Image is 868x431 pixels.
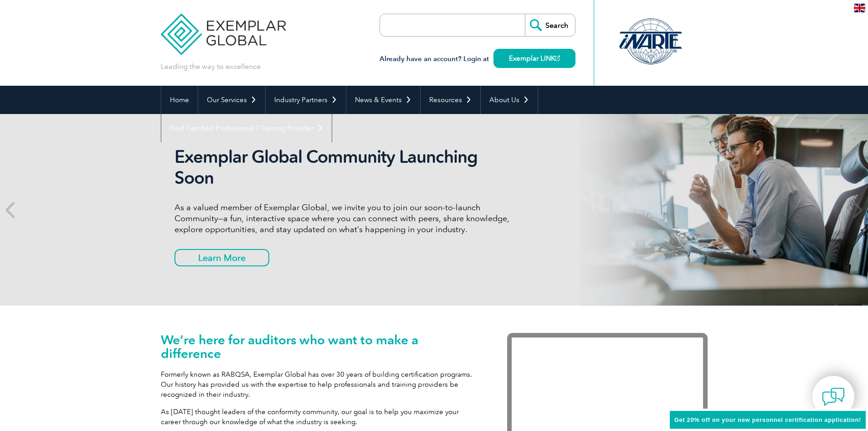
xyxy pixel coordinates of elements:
a: Home [161,86,198,114]
a: Our Services [198,86,265,114]
img: en [854,4,865,12]
a: News & Events [346,86,420,114]
a: Exemplar LINK [493,49,575,68]
a: Find Certified Professional / Training Provider [161,114,332,142]
p: Formerly known as RABQSA, Exemplar Global has over 30 years of building certification programs. O... [161,369,480,400]
a: Industry Partners [266,86,346,114]
p: As [DATE] thought leaders of the conformity community, our goal is to help you maximize your care... [161,407,480,427]
img: contact-chat.png [822,385,845,408]
h1: We’re here for auditors who want to make a difference [161,333,480,360]
h3: Already have an account? Login at [380,53,575,65]
p: Leading the way to excellence [161,62,261,72]
span: Get 20% off on your new personnel certification application! [674,416,861,423]
a: Learn More [175,249,269,266]
img: open_square.png [555,56,560,61]
a: About Us [481,86,538,114]
h2: Exemplar Global Community Launching Soon [175,146,516,188]
a: Resources [421,86,480,114]
input: Search [525,14,575,36]
p: As a valued member of Exemplar Global, we invite you to join our soon-to-launch Community—a fun, ... [175,202,516,235]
